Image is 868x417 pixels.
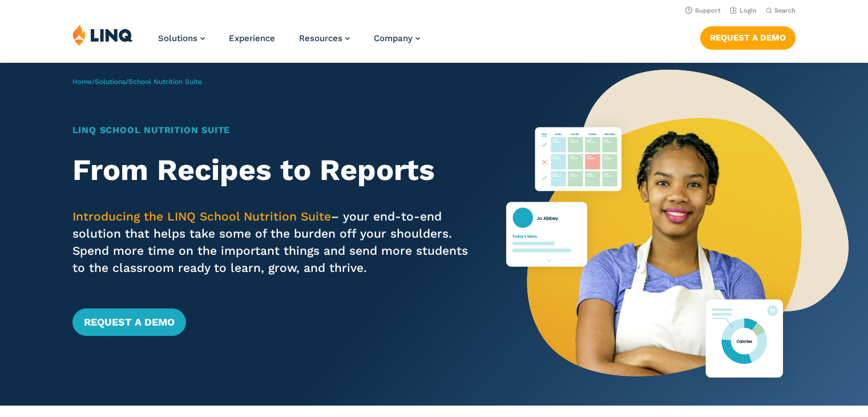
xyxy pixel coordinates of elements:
[299,33,342,43] span: Resources
[374,33,413,43] span: Company
[158,33,197,43] span: Solutions
[766,6,796,15] button: Open Search Bar
[72,24,133,46] img: LINQ | K‑12 Software
[774,7,796,14] span: Search
[95,78,126,86] a: Solutions
[229,33,275,43] a: Experience
[72,308,186,336] a: Request a Demo
[700,24,796,49] nav: Button Navigation
[158,24,420,62] nav: Primary Navigation
[730,7,757,14] a: Login
[506,63,849,406] img: Nutrition Suite Launch
[72,78,92,86] a: Home
[72,153,471,187] h2: From Recipes to Reports
[299,33,350,43] a: Resources
[72,123,471,137] h1: LINQ School Nutrition Suite
[374,33,420,43] a: Company
[685,7,721,14] a: Support
[700,26,796,49] a: Request a Demo
[72,78,202,86] span: / /
[128,78,202,86] span: School Nutrition Suite
[72,208,471,276] p: – your end-to-end solution that helps take some of the burden off your shoulders. Spend more time...
[72,209,331,223] span: Introducing the LINQ School Nutrition Suite
[158,33,205,43] a: Solutions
